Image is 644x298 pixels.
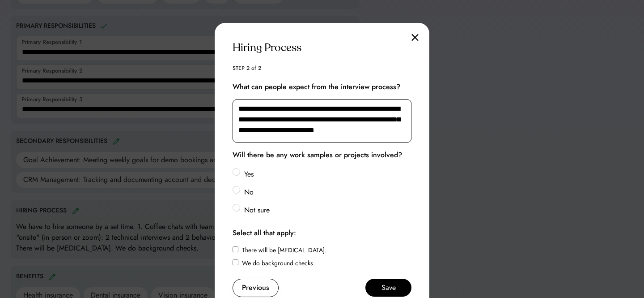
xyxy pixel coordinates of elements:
[241,205,411,216] label: Not sure
[233,279,279,297] button: Previous
[233,41,411,55] div: Hiring Process
[241,169,411,180] label: Yes
[241,187,411,198] label: No
[411,34,419,41] img: close.svg
[365,279,411,297] button: Save
[233,65,261,71] div: STEP 2 of 2
[233,82,400,92] div: What can people expect from the interview process?
[242,259,315,268] label: We do background checks.
[233,228,296,238] div: Select all that apply:
[233,150,402,160] div: Will there be any work samples or projects involved?
[242,246,326,255] label: There will be [MEDICAL_DATA].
